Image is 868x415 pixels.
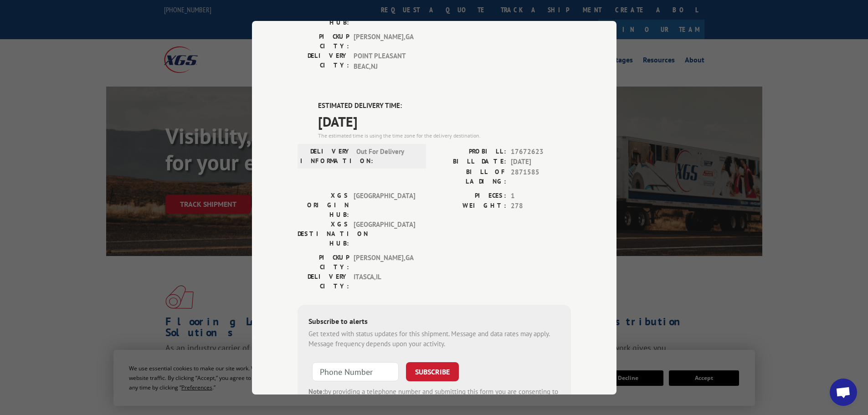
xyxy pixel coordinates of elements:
[830,379,857,406] div: Open chat
[354,32,415,51] span: [PERSON_NAME] , GA
[434,146,506,157] label: PROBILL:
[298,51,349,72] label: DELIVERY CITY:
[434,157,506,167] label: BILL DATE:
[354,190,415,219] span: [GEOGRAPHIC_DATA]
[434,167,506,186] label: BILL OF LADING:
[308,387,324,395] strong: Note:
[300,146,352,165] label: DELIVERY INFORMATION:
[298,252,349,272] label: PICKUP CITY:
[318,131,571,139] div: The estimated time is using the time zone for the delivery destination.
[312,362,399,381] input: Phone Number
[298,272,349,291] label: DELIVERY CITY:
[308,315,560,328] div: Subscribe to alerts
[298,32,349,51] label: PICKUP CITY:
[511,190,571,201] span: 1
[356,146,418,165] span: Out For Delivery
[434,190,506,201] label: PIECES:
[298,219,349,248] label: XGS DESTINATION HUB:
[298,190,349,219] label: XGS ORIGIN HUB:
[318,111,571,131] span: [DATE]
[511,146,571,157] span: 17672623
[318,101,571,111] label: ESTIMATED DELIVERY TIME:
[354,219,415,248] span: [GEOGRAPHIC_DATA]
[354,272,415,291] span: ITASCA , IL
[308,328,560,349] div: Get texted with status updates for this shipment. Message and data rates may apply. Message frequ...
[406,362,459,381] button: SUBSCRIBE
[511,201,571,211] span: 278
[354,51,415,72] span: POINT PLEASANT BEAC , NJ
[434,201,506,211] label: WEIGHT:
[511,167,571,186] span: 2871585
[354,252,415,272] span: [PERSON_NAME] , GA
[511,157,571,167] span: [DATE]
